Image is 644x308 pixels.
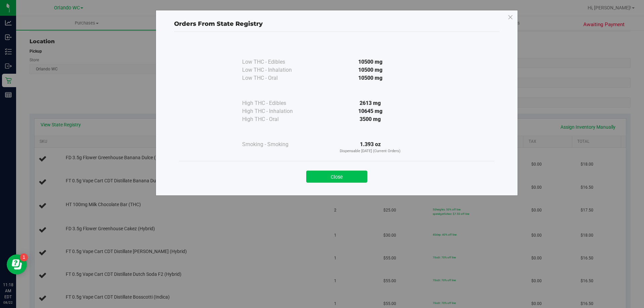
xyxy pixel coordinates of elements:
div: 10500 mg [309,74,431,82]
div: 10500 mg [309,66,431,74]
div: Low THC - Oral [242,74,309,82]
iframe: Resource center [7,254,27,274]
div: High THC - Edibles [242,99,309,107]
div: Smoking - Smoking [242,140,309,148]
div: Low THC - Edibles [242,58,309,66]
span: Orders From State Registry [174,20,263,27]
button: Close [306,171,367,183]
div: 10645 mg [309,107,431,115]
p: Dispensable [DATE] (Current Orders) [309,148,431,154]
iframe: Resource center unread badge [20,253,28,261]
div: High THC - Inhalation [242,107,309,115]
div: 1.393 oz [309,140,431,154]
div: Low THC - Inhalation [242,66,309,74]
div: High THC - Oral [242,115,309,123]
div: 10500 mg [309,58,431,66]
div: 2613 mg [309,99,431,107]
div: 3500 mg [309,115,431,123]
